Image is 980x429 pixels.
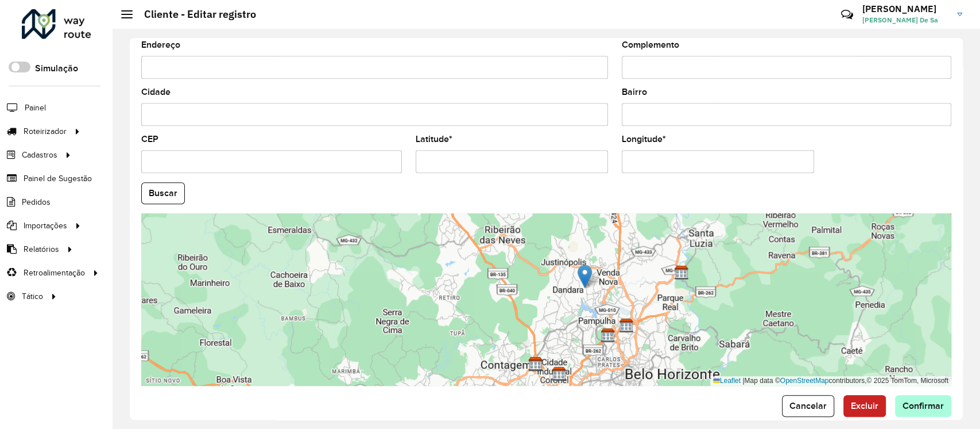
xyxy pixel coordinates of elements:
[141,38,180,52] label: Endereço
[789,401,827,411] span: Cancelar
[780,377,829,385] a: OpenStreetMap
[22,149,57,161] span: Cadastros
[133,8,256,21] h2: Cliente - Editar registro
[622,38,679,52] label: Complemento
[25,102,46,114] span: Painel
[674,265,689,280] img: CDD Santa Luzia
[578,265,592,288] img: Marker
[895,395,951,417] button: Confirmar
[622,132,666,146] label: Longitude
[851,401,878,411] span: Excluir
[619,318,634,333] img: CDD Belo Horizonte
[141,85,171,99] label: Cidade
[22,290,43,302] span: Tático
[782,395,834,417] button: Cancelar
[862,3,948,14] h3: [PERSON_NAME]
[141,132,158,146] label: CEP
[835,2,859,27] a: Contato Rápido
[902,401,944,411] span: Confirmar
[35,62,78,75] label: Simulação
[601,328,615,343] img: CDD Wals
[552,366,567,381] img: AS - AS Minas
[862,15,948,25] span: [PERSON_NAME] De Sa
[416,132,452,146] label: Latitude
[22,196,51,208] span: Pedidos
[24,173,92,185] span: Painel de Sugestão
[843,395,886,417] button: Excluir
[528,357,543,371] img: CDD Contagem
[742,377,744,385] span: |
[713,377,741,385] a: Leaflet
[24,125,67,137] span: Roteirizador
[24,267,85,279] span: Retroalimentação
[710,376,951,386] div: Map data © contributors,© 2025 TomTom, Microsoft
[24,243,59,255] span: Relatórios
[141,182,185,204] button: Buscar
[24,220,67,232] span: Importações
[622,85,647,99] label: Bairro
